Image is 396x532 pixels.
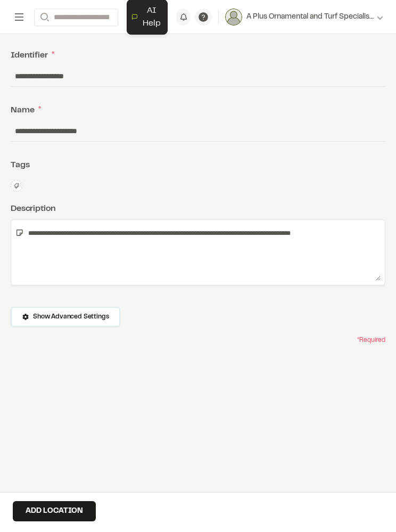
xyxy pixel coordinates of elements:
[13,501,96,521] button: Add Location
[246,11,375,23] span: A Plus Ornamental and Turf Specialists, LLC
[357,335,385,345] span: * Required
[11,307,120,327] button: Show Advanced Settings
[11,202,385,215] div: Description
[140,4,163,30] span: AI Help
[11,180,22,192] button: Edit Tags
[225,9,383,26] button: A Plus Ornamental and Turf Specialists, LLC
[11,49,385,62] div: Identifier
[34,9,53,26] button: Search
[11,159,385,171] div: Tags
[33,312,109,322] span: Show Advanced Settings
[225,9,242,26] img: User
[11,104,385,117] div: Name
